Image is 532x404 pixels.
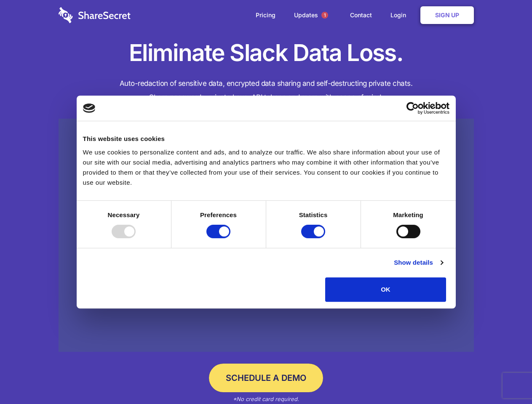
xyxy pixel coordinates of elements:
button: OK [325,277,446,302]
img: logo-wordmark-white-trans-d4663122ce5f474addd5e946df7df03e33cb6a1c49d2221995e7729f52c070b2.svg [59,7,131,23]
strong: Preferences [200,211,237,218]
strong: Necessary [108,211,140,218]
a: Usercentrics Cookiebot - opens in a new window [376,102,449,114]
a: Sign Up [420,6,474,24]
a: Wistia video thumbnail [59,119,474,352]
h4: Auto-redaction of sensitive data, encrypted data sharing and self-destructing private chats. Shar... [59,77,474,104]
span: 1 [321,12,328,19]
a: Contact [342,2,380,28]
a: Pricing [247,2,284,28]
em: *No credit card required. [233,396,299,402]
a: Login [382,2,419,28]
strong: Statistics [299,211,328,218]
div: This website uses cookies [83,134,449,144]
img: logo [83,104,96,113]
div: We use cookies to personalize content and ads, and to analyze our traffic. We also share informat... [83,147,449,188]
a: Show details [394,258,443,268]
strong: Marketing [393,211,423,218]
a: Schedule a Demo [209,364,323,392]
h1: Eliminate Slack Data Loss. [59,38,474,68]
